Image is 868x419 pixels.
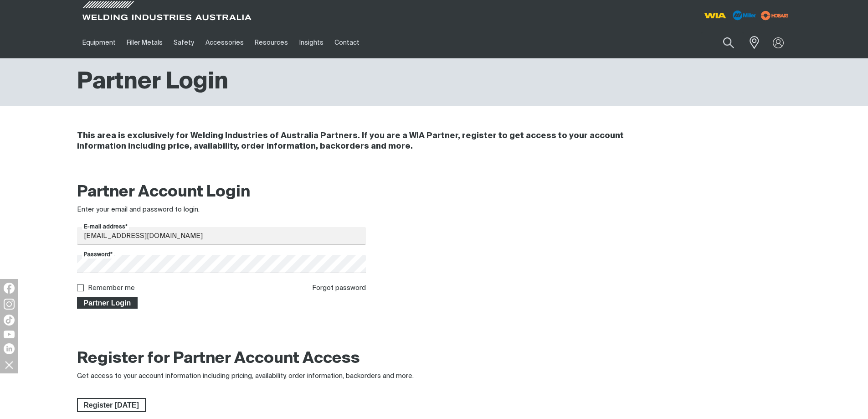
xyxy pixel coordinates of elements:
span: Get access to your account information including pricing, availability, order information, backor... [77,372,414,379]
h2: Register for Partner Account Access [77,349,360,369]
a: Contact [329,27,365,58]
a: Resources [249,27,293,58]
a: Forgot password [312,285,366,291]
img: hide socials [1,357,17,372]
a: Safety [168,27,200,58]
h2: Partner Account Login [77,182,366,202]
span: Register [DATE] [78,398,145,413]
img: YouTube [4,331,15,338]
img: TikTok [4,315,15,326]
img: LinkedIn [4,343,15,354]
a: Insights [293,27,329,58]
span: Partner Login [78,297,137,309]
nav: Main [77,27,613,58]
h1: Partner Login [77,67,228,97]
a: Accessories [200,27,249,58]
a: Register Today [77,398,146,413]
a: Filler Metals [121,27,168,58]
input: Product name or item number... [701,32,744,53]
h4: This area is exclusively for Welding Industries of Australia Partners. If you are a WIA Partner, ... [77,131,670,152]
img: miller [758,9,791,22]
img: Facebook [4,283,15,294]
button: Partner Login [77,297,138,309]
img: Instagram [4,299,15,310]
label: Remember me [88,285,135,291]
div: Enter your email and password to login. [77,205,366,215]
a: Equipment [77,27,121,58]
button: Search products [713,32,744,53]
